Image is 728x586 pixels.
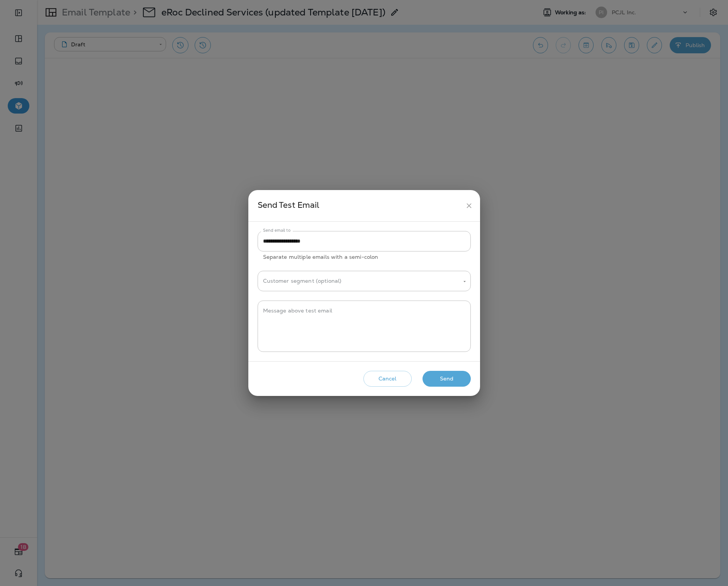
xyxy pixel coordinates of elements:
button: Send [423,371,471,387]
div: Send Test Email [258,199,462,213]
label: Send email to [263,228,290,233]
button: Cancel [363,371,412,387]
button: close [462,199,476,213]
p: Separate multiple emails with a semi-colon [263,253,465,262]
button: Open [461,278,468,285]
